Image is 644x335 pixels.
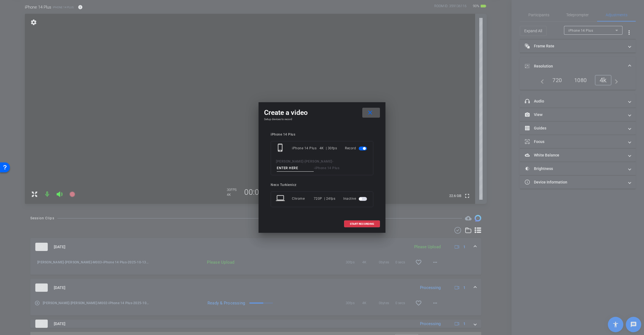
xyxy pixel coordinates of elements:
span: - [304,160,305,163]
div: Create a video [264,108,380,118]
span: iPhone 14 Plus [315,166,339,170]
div: Chrome [292,194,314,204]
div: 4K | 30fps [320,143,337,153]
mat-icon: close [367,109,374,116]
button: START RECORDING [344,220,380,227]
span: - [314,166,315,170]
input: ENTER HERE [277,165,314,172]
div: Record [345,143,368,153]
div: Neco Turkienicz [271,183,373,187]
span: [PERSON_NAME] [305,160,332,163]
div: Inactive [343,194,368,204]
mat-icon: phone_iphone [276,143,286,153]
div: 720P | 24fps [314,194,336,204]
div: iPhone 14 Plus [271,133,373,137]
div: iPhone 14 Plus [292,143,320,153]
h4: Setup devices to record [264,118,380,121]
span: - [332,160,334,163]
span: START RECORDING [350,223,374,225]
mat-icon: laptop [276,194,286,204]
span: [PERSON_NAME] [276,160,304,163]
